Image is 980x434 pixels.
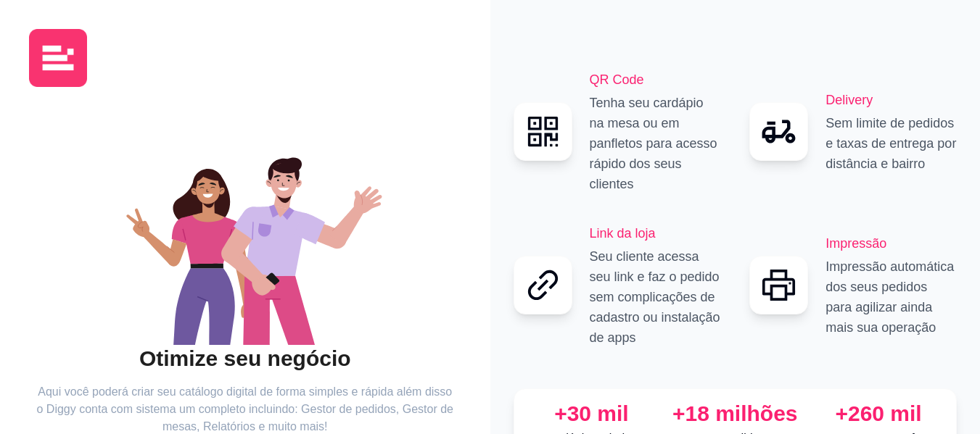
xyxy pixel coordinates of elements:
p: Sem limite de pedidos e taxas de entrega por distância e bairro [825,113,957,174]
p: Impressão automática dos seus pedidos para agilizar ainda mais sua operação [825,256,957,338]
div: +260 mil [812,401,944,427]
div: +30 mil [526,401,658,427]
h2: QR Code [590,70,721,90]
div: +18 milhões [669,401,801,427]
h2: Link da loja [590,223,721,243]
img: logo [29,29,87,87]
div: animation [36,128,454,345]
p: Seu cliente acessa seu link e faz o pedido sem complicações de cadastro ou instalação de apps [590,246,721,348]
h2: Impressão [825,233,957,254]
h2: Delivery [825,90,957,110]
h2: Otimize seu negócio [36,345,454,372]
p: Tenha seu cardápio na mesa ou em panfletos para acesso rápido dos seus clientes [590,93,721,194]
